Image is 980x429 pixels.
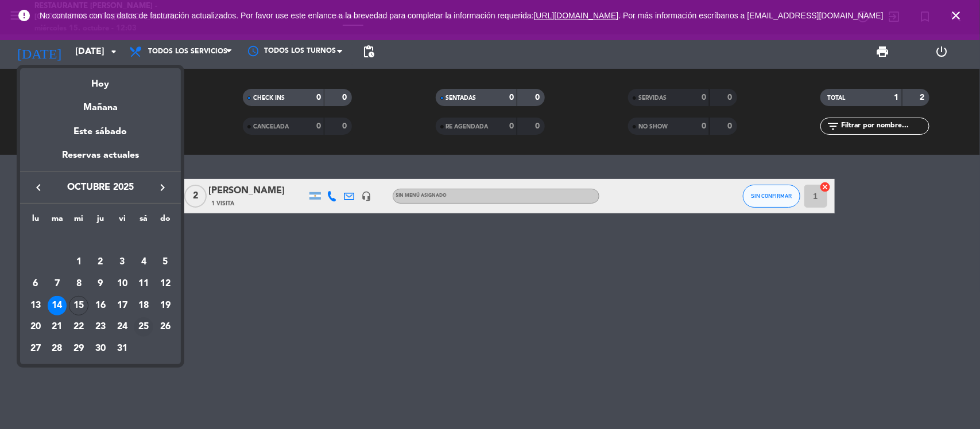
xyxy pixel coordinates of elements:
[68,295,90,317] td: 15 de octubre de 2025
[91,252,110,272] div: 2
[133,251,155,273] td: 4 de octubre de 2025
[90,338,111,360] td: 30 de octubre de 2025
[90,295,111,317] td: 16 de octubre de 2025
[111,338,133,360] td: 31 de octubre de 2025
[111,251,133,273] td: 3 de octubre de 2025
[134,317,153,337] div: 25
[156,274,175,294] div: 12
[134,274,153,294] div: 11
[113,317,132,337] div: 24
[28,180,49,195] button: keyboard_arrow_left
[25,317,47,338] td: 20 de octubre de 2025
[68,212,90,230] th: miércoles
[111,273,133,295] td: 10 de octubre de 2025
[156,296,175,315] div: 19
[156,317,175,337] div: 26
[113,252,132,272] div: 3
[90,212,111,230] th: jueves
[154,295,176,317] td: 19 de octubre de 2025
[154,251,176,273] td: 5 de octubre de 2025
[69,317,88,337] div: 22
[48,274,67,294] div: 7
[113,296,132,315] div: 17
[68,251,90,273] td: 1 de octubre de 2025
[154,317,176,338] td: 26 de octubre de 2025
[26,339,45,358] div: 27
[91,317,110,337] div: 23
[134,252,153,272] div: 4
[26,317,45,337] div: 20
[48,339,67,358] div: 28
[20,68,181,92] div: Hoy
[133,273,155,295] td: 11 de octubre de 2025
[133,295,155,317] td: 18 de octubre de 2025
[48,296,67,315] div: 14
[32,181,45,194] i: keyboard_arrow_left
[25,273,47,295] td: 6 de octubre de 2025
[25,212,47,230] th: lunes
[68,317,90,338] td: 22 de octubre de 2025
[47,338,68,360] td: 28 de octubre de 2025
[156,181,169,194] i: keyboard_arrow_right
[90,317,111,338] td: 23 de octubre de 2025
[69,252,88,272] div: 1
[25,338,47,360] td: 27 de octubre de 2025
[113,274,132,294] div: 10
[49,180,152,195] span: octubre 2025
[68,273,90,295] td: 8 de octubre de 2025
[47,295,68,317] td: 14 de octubre de 2025
[69,274,88,294] div: 8
[26,274,45,294] div: 6
[91,339,110,358] div: 30
[47,273,68,295] td: 7 de octubre de 2025
[26,296,45,315] div: 13
[134,296,153,315] div: 18
[91,296,110,315] div: 16
[152,180,173,195] button: keyboard_arrow_right
[90,251,111,273] td: 2 de octubre de 2025
[25,230,176,252] td: OCT.
[47,317,68,338] td: 21 de octubre de 2025
[25,295,47,317] td: 13 de octubre de 2025
[90,273,111,295] td: 9 de octubre de 2025
[111,295,133,317] td: 17 de octubre de 2025
[133,317,155,338] td: 25 de octubre de 2025
[156,252,175,272] div: 5
[20,116,181,148] div: Este sábado
[113,339,132,358] div: 31
[133,212,155,230] th: sábado
[68,338,90,360] td: 29 de octubre de 2025
[91,274,110,294] div: 9
[47,212,68,230] th: martes
[69,296,88,315] div: 15
[48,317,67,337] div: 21
[154,212,176,230] th: domingo
[111,317,133,338] td: 24 de octubre de 2025
[69,339,88,358] div: 29
[20,92,181,115] div: Mañana
[111,212,133,230] th: viernes
[20,148,181,171] div: Reservas actuales
[154,273,176,295] td: 12 de octubre de 2025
